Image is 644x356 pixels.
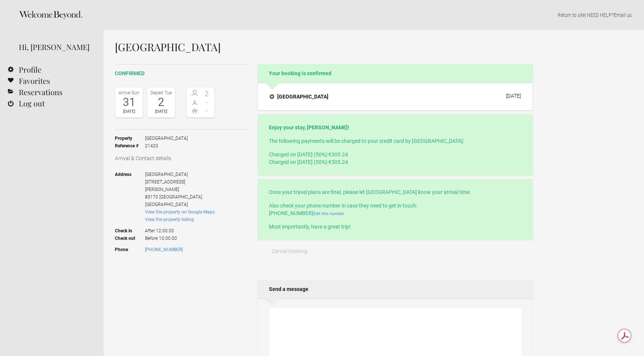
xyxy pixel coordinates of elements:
[272,248,307,254] span: Cancel booking
[313,211,344,216] a: Edit this number
[115,246,145,253] strong: Phone
[115,11,633,19] p: | NEED HELP? .
[115,70,247,77] h2: confirmed
[269,223,522,230] p: Most importantly, have a great trip!
[117,89,141,97] div: Arrive Sun
[145,202,188,207] span: [GEOGRAPHIC_DATA]
[270,93,328,100] h4: [GEOGRAPHIC_DATA]
[115,235,145,242] strong: Check out
[614,12,632,18] a: Email us
[149,89,173,97] div: Depart Tue
[145,179,185,192] span: [STREET_ADDRESS][PERSON_NAME]
[201,107,213,115] span: -
[115,41,533,53] h1: [GEOGRAPHIC_DATA]
[115,135,145,142] strong: Property
[159,194,202,200] span: [GEOGRAPHIC_DATA]
[506,93,521,99] div: [DATE]
[115,171,145,208] strong: Address
[258,244,321,259] button: Cancel booking
[328,159,348,165] flynt-currency: €305.24
[258,280,533,298] h2: Send a message
[117,108,141,115] div: [DATE]
[115,142,145,150] strong: Reference #
[264,89,527,105] button: [GEOGRAPHIC_DATA] [DATE]
[145,247,183,252] a: [PHONE_NUMBER]
[115,223,145,235] strong: Check in
[269,151,522,166] p: Charged on [DATE] (50%): Charged on [DATE] (50%):
[145,135,188,142] span: [GEOGRAPHIC_DATA]
[149,108,173,115] div: [DATE]
[115,155,247,162] h3: Arrival & Contact details
[145,209,215,215] a: View the property on Google Maps
[145,194,158,200] span: 83170
[269,188,522,196] p: Once your travel plans are final, please let [GEOGRAPHIC_DATA] know your arrival time.
[145,217,194,222] a: View the property listing
[269,137,522,145] p: The following payments will be charged to your credit card by [GEOGRAPHIC_DATA]:
[19,41,92,53] div: Hi, [PERSON_NAME]
[201,98,213,106] span: -
[201,90,213,97] span: 2
[269,202,522,217] p: Also check your phone number in case they need to get in touch: [PHONE_NUMBER]
[558,12,585,18] a: Return to site
[269,124,349,130] strong: Enjoy your stay, [PERSON_NAME]!
[258,64,533,83] h2: Your booking is confirmed
[145,235,215,242] span: Before 10:00:00
[328,151,348,158] flynt-currency: €305.24
[145,172,188,177] span: [GEOGRAPHIC_DATA]
[149,97,173,108] div: 2
[117,97,141,108] div: 31
[145,223,215,235] span: After 12:00:00
[145,142,188,150] span: 21420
